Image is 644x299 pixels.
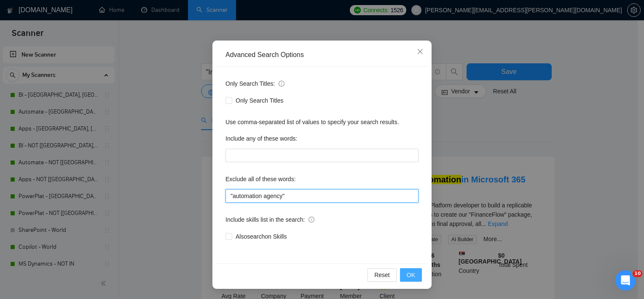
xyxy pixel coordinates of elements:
span: info-circle [309,217,314,223]
button: Close [409,41,432,63]
span: Only Search Titles: [225,79,284,88]
span: OK [407,270,415,280]
label: Exclude all of these words: [225,172,296,186]
span: Also search on Skills [232,232,290,241]
span: close [417,48,424,55]
button: Reset [368,268,397,282]
div: Advanced Search Options [225,50,419,60]
iframe: Intercom live chat [615,270,636,291]
span: info-circle [279,81,284,87]
span: Include skills list in the search: [225,215,314,224]
span: Only Search Titles [232,96,287,105]
label: Include any of these words: [225,132,297,145]
button: OK [400,268,422,282]
span: 10 [633,270,642,277]
span: Reset [374,270,390,280]
div: Use comma-separated list of values to specify your search results. [225,117,419,127]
